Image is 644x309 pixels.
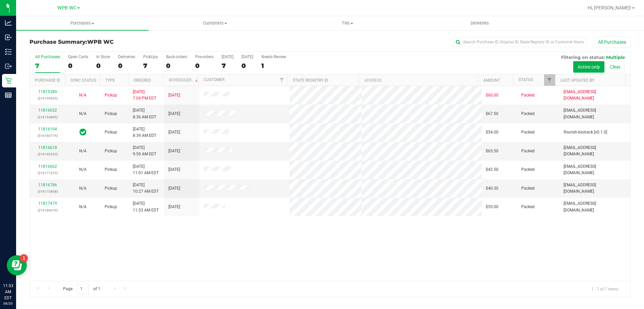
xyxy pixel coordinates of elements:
span: [EMAIL_ADDRESS][DOMAIN_NAME] [563,182,626,195]
iframe: Resource center [7,255,27,275]
span: $65.50 [486,148,498,154]
a: 11816618 [38,145,57,150]
a: Scheduled [169,78,199,82]
div: Open Carts [68,54,88,59]
div: 0 [166,62,187,70]
span: [EMAIL_ADDRESS][DOMAIN_NAME] [563,89,626,102]
div: 0 [96,62,110,70]
button: N/A [79,204,87,210]
span: [DATE] 11:01 AM EDT [133,163,159,176]
a: Filter [276,74,287,86]
span: Hi, [PERSON_NAME]! [588,5,631,10]
inline-svg: Reports [5,92,12,99]
a: Last Updated By [560,78,594,83]
inline-svg: Inventory [5,48,12,55]
div: 0 [68,62,88,70]
h3: Purchase Summary: [30,39,230,45]
button: All Purchases [594,36,631,48]
input: Search Purchase ID, Original ID, State Registry ID or Customer Name... [453,37,587,47]
div: 0 [195,62,214,70]
span: Packed [521,166,535,173]
div: 0 [118,62,135,70]
a: Type [105,78,115,83]
a: Customers [149,16,281,30]
span: Packed [521,111,535,117]
span: Not Applicable [79,111,87,116]
p: (316109635) [34,95,61,102]
p: (316154895) [34,114,61,120]
a: 11815389 [38,89,57,94]
span: WPB WC [87,39,114,45]
a: Purchases [16,16,149,30]
span: [DATE] 8:39 AM EDT [133,126,156,139]
span: flourish-biotrack [v0.1.0] [563,129,607,136]
button: Clear [605,61,625,73]
span: $40.30 [486,185,498,192]
div: Needs Review [261,54,286,59]
span: [DATE] 8:36 AM EDT [133,107,156,120]
span: Not Applicable [79,93,87,98]
div: Pre-orders [195,54,214,59]
span: Packed [521,204,535,210]
p: (316180079) [34,207,61,214]
span: Deliveries [462,20,498,26]
div: Deliveries [118,54,135,59]
span: $54.00 [486,129,498,136]
a: Deliveries [414,16,546,30]
span: [DATE] 7:04 PM EDT [133,89,156,102]
span: [DATE] 9:59 AM EDT [133,145,156,157]
button: Active only [573,61,604,73]
span: [EMAIL_ADDRESS][DOMAIN_NAME] [563,163,626,176]
span: [EMAIL_ADDRESS][DOMAIN_NAME] [563,107,626,120]
div: In Store [96,54,110,59]
a: Filter [544,74,555,86]
span: Page of 1 [57,284,106,294]
span: Not Applicable [79,186,87,191]
span: [DATE] [168,204,180,210]
a: 11816662 [38,164,57,169]
p: (316173808) [34,188,61,195]
div: 7 [143,62,158,70]
a: State Registry ID [293,78,328,83]
div: Back-orders [166,54,187,59]
div: 0 [241,62,253,70]
button: N/A [79,185,87,192]
span: Packed [521,92,535,99]
a: Status [519,77,533,82]
span: [EMAIL_ADDRESS][DOMAIN_NAME] [563,145,626,157]
span: WPB WC [57,5,76,11]
span: [DATE] 11:53 AM EDT [133,200,159,213]
p: (316171372) [34,170,61,176]
div: 7 [35,62,60,70]
div: PickUps [143,54,158,59]
span: Tills [281,20,413,26]
span: Not Applicable [79,167,87,172]
span: Packed [521,148,535,154]
p: (316169220) [34,151,61,157]
inline-svg: Inbound [5,34,12,41]
span: [EMAIL_ADDRESS][DOMAIN_NAME] [563,200,626,213]
span: In Sync [79,127,87,137]
a: 11816786 [38,183,57,187]
span: Purchases [16,20,149,26]
span: Filtering on status: [561,54,605,60]
span: Customers [149,20,281,26]
span: Pickup [105,92,117,99]
button: N/A [79,92,87,99]
a: Customer [204,77,224,82]
span: [DATE] [168,92,180,99]
div: [DATE] [222,54,233,59]
p: (316160774) [34,132,61,139]
span: Pickup [105,129,117,136]
a: Ordered [133,78,151,83]
p: 11:53 AM EDT [3,283,13,301]
span: $42.50 [486,166,498,173]
span: $60.00 [486,92,498,99]
span: [DATE] [168,185,180,192]
button: N/A [79,111,87,117]
div: 1 [261,62,286,70]
span: $55.00 [486,204,498,210]
span: Packed [521,129,535,136]
a: Purchase ID [35,78,60,83]
span: Not Applicable [79,149,87,153]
